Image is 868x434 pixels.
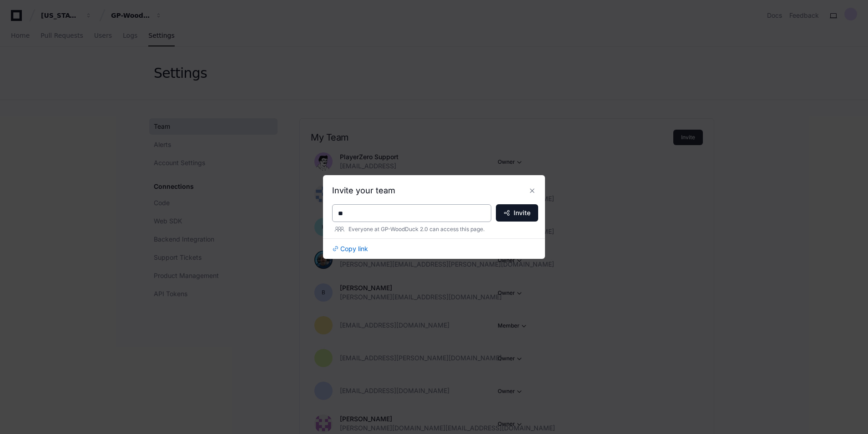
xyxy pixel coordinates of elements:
span: Everyone at GP-WoodDuck 2.0 can access this page. [348,226,484,233]
span: Invite your team [332,186,395,195]
span: Invite [514,208,530,217]
button: Copy link [332,244,368,253]
button: Invite [496,204,538,222]
span: Copy link [340,244,368,253]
